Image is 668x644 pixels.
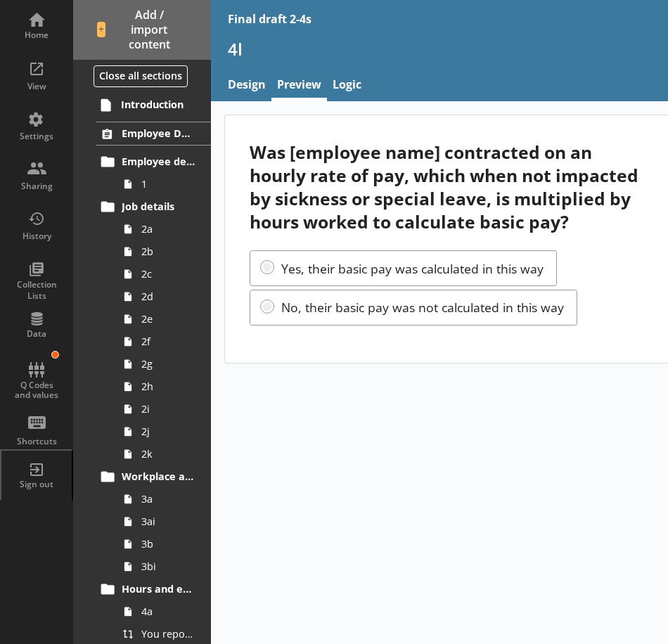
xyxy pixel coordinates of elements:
a: 2i [118,398,211,420]
a: 2e [118,308,211,330]
a: Workplace and Home Postcodes [96,465,211,488]
div: Home [12,30,61,41]
a: 3a [118,488,211,510]
div: Collection Lists [12,279,61,301]
div: Sharing [12,181,61,192]
span: Hours and earnings [122,582,196,595]
div: Was [employee name] contracted on an hourly rate of pay, which when not impacted by sickness or s... [250,141,646,233]
a: Logic [327,71,367,101]
a: 3bi [118,555,211,578]
span: 3b [141,537,195,550]
span: Introduction [121,98,196,111]
a: 2c [118,263,211,285]
span: 2h [141,380,195,393]
span: You reported [employee name]'s pay period that included [Reference Date] to be [Untitled answer].... [141,627,195,640]
span: Workplace and Home Postcodes [122,470,196,483]
a: Hours and earnings [96,578,211,600]
span: 1 [141,177,195,191]
li: Employee details1 [103,150,211,195]
span: 2a [141,222,195,236]
a: 2j [118,420,211,443]
a: 2b [118,240,211,263]
a: Introduction [96,94,211,116]
div: Final draft 2-4s [228,11,311,27]
span: 2k [141,447,195,461]
div: History [12,231,61,242]
li: Workplace and Home Postcodes3a3ai3b3bi [103,465,211,578]
a: Preview [271,71,327,101]
span: 3a [141,492,195,505]
span: Add / import content [97,8,188,51]
div: Shortcuts [12,436,61,447]
a: 2d [118,285,211,308]
a: 2k [118,443,211,465]
div: Settings [12,131,61,142]
button: Close all sections [94,65,188,87]
span: 2d [141,290,195,303]
span: Employee details [122,155,196,168]
a: 3b [118,533,211,555]
div: View [12,81,61,92]
div: Q Codes and values [12,380,61,401]
a: Employee details [96,150,211,173]
span: 2f [141,335,195,348]
span: 2i [141,402,195,416]
a: 3ai [118,510,211,533]
a: 2h [118,375,211,398]
span: 3ai [141,515,195,528]
span: 2c [141,267,195,281]
li: Job details2a2b2c2d2e2f2g2h2i2j2k [103,195,211,465]
a: Job details [96,195,211,218]
a: 2g [118,353,211,375]
a: 2f [118,330,211,353]
span: 2g [141,357,195,371]
a: 4a [118,600,211,623]
span: 2b [141,245,195,258]
span: 3bi [141,560,195,573]
a: Employee Details for [employee_name] [96,122,211,146]
span: Employee Details for [employee_name] [122,127,196,140]
a: Design [222,71,271,101]
div: Data [12,328,61,340]
a: 1 [118,173,211,195]
span: Job details [122,200,196,213]
div: Sign out [12,479,61,490]
a: 2a [118,218,211,240]
span: 4a [141,605,195,618]
span: 2j [141,425,195,438]
span: 2e [141,312,195,326]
